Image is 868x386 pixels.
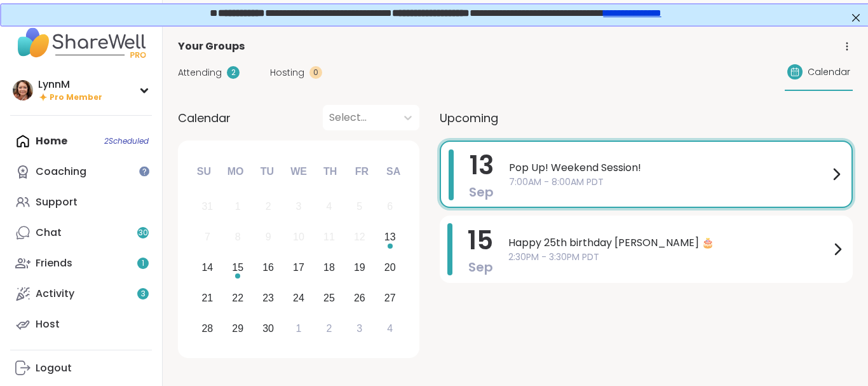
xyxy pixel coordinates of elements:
div: 4 [387,320,393,337]
div: 31 [201,198,213,215]
span: 2:30PM - 3:30PM PDT [508,251,830,264]
div: Coaching [36,165,86,179]
div: Choose Sunday, September 14th, 2025 [194,254,221,282]
span: Happy 25th birthday [PERSON_NAME] 🎂 [508,235,830,251]
div: Choose Sunday, September 28th, 2025 [194,315,221,342]
div: Not available Friday, September 5th, 2025 [346,193,373,221]
div: Choose Monday, September 29th, 2025 [224,315,252,342]
span: Attending [178,66,222,79]
div: 3 [296,198,302,215]
div: 11 [323,228,335,245]
div: Choose Thursday, September 25th, 2025 [316,284,343,312]
div: We [285,158,313,186]
div: 6 [387,198,393,215]
span: Sep [468,258,493,276]
div: 9 [266,228,271,245]
div: Friends [36,256,72,270]
div: Not available Thursday, September 11th, 2025 [316,224,343,251]
span: 13 [470,148,494,183]
div: 30 [262,320,274,337]
span: 7:00AM - 8:00AM PDT [509,176,829,189]
div: Support [36,195,78,209]
a: Coaching [10,156,152,187]
div: Th [316,158,344,186]
span: Upcoming [440,109,498,127]
div: 3 [356,320,362,337]
div: Choose Tuesday, September 30th, 2025 [255,315,282,342]
div: Tu [253,158,281,186]
div: Sa [379,158,407,186]
div: 24 [293,289,304,307]
div: Not available Sunday, September 7th, 2025 [194,224,221,251]
div: Choose Thursday, October 2nd, 2025 [316,315,343,342]
div: 21 [201,289,213,307]
iframe: Spotlight [139,166,149,176]
div: 16 [262,259,274,276]
div: Choose Friday, September 19th, 2025 [346,254,373,282]
div: 19 [354,259,365,276]
div: Choose Saturday, October 4th, 2025 [376,315,403,342]
div: Choose Wednesday, September 24th, 2025 [285,284,313,312]
div: Choose Monday, September 22nd, 2025 [224,284,252,312]
div: 1 [296,320,302,337]
div: Choose Saturday, September 27th, 2025 [376,284,403,312]
div: 28 [201,320,213,337]
img: ShareWell Nav Logo [10,20,152,65]
a: Logout [10,353,152,383]
span: Hosting [270,66,304,79]
div: 8 [235,228,241,245]
div: 20 [384,259,396,276]
span: Pop Up! Weekend Session! [509,160,829,176]
div: 10 [293,228,304,245]
div: Choose Thursday, September 18th, 2025 [316,254,343,282]
div: Choose Friday, October 3rd, 2025 [346,315,373,342]
img: LynnM [13,80,33,100]
span: Calendar [178,109,231,127]
div: 23 [262,289,274,307]
div: Choose Tuesday, September 23rd, 2025 [255,284,282,312]
div: Not available Friday, September 12th, 2025 [346,224,373,251]
span: 1 [142,258,144,269]
span: 3 [141,289,146,300]
div: Not available Sunday, August 31st, 2025 [194,193,221,221]
span: Pro Member [50,92,102,103]
div: Not available Tuesday, September 9th, 2025 [255,224,282,251]
div: 5 [356,198,362,215]
div: Not available Monday, September 1st, 2025 [224,193,252,221]
div: Choose Saturday, September 20th, 2025 [376,254,403,282]
span: 30 [139,228,148,238]
div: Choose Tuesday, September 16th, 2025 [255,254,282,282]
span: Sep [469,183,494,201]
div: Not available Wednesday, September 10th, 2025 [285,224,313,251]
div: Choose Wednesday, September 17th, 2025 [285,254,313,282]
div: Choose Monday, September 15th, 2025 [224,254,252,282]
div: 4 [326,198,332,215]
div: Activity [36,287,74,301]
div: LynnM [38,78,102,92]
div: 2 [266,198,271,215]
div: Choose Saturday, September 13th, 2025 [376,224,403,251]
span: Your Groups [178,39,245,54]
div: Chat [36,226,62,240]
div: 2 [227,66,240,79]
div: 27 [384,289,396,307]
a: Host [10,309,152,340]
div: 17 [293,259,304,276]
div: 7 [205,228,210,245]
div: Not available Wednesday, September 3rd, 2025 [285,193,313,221]
div: 2 [326,320,332,337]
div: Not available Monday, September 8th, 2025 [224,224,252,251]
div: 25 [323,289,335,307]
div: 29 [232,320,243,337]
div: Logout [36,361,72,375]
div: Mo [221,158,249,186]
div: 22 [232,289,243,307]
div: Choose Sunday, September 21st, 2025 [194,284,221,312]
div: Fr [348,158,376,186]
a: Activity3 [10,279,152,309]
div: Choose Friday, September 26th, 2025 [346,284,373,312]
div: Choose Wednesday, October 1st, 2025 [285,315,313,342]
div: 1 [235,198,241,215]
div: 12 [354,228,365,245]
a: Support [10,187,152,217]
